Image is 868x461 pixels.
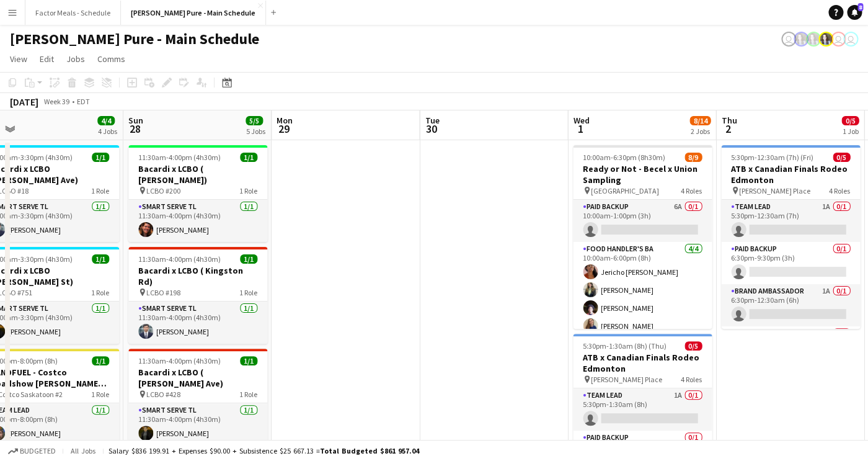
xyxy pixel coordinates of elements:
span: Jobs [66,53,85,65]
span: 1/1 [92,356,109,365]
span: 1/1 [240,153,257,162]
span: 1/1 [240,254,257,264]
h3: ATB x Canadian Finals Rodeo Edmonton [721,163,860,186]
h1: [PERSON_NAME] Pure - Main Schedule [10,30,259,48]
span: 8/9 [684,153,702,162]
div: 1 Job [842,127,858,136]
span: 4 Roles [681,375,702,384]
app-user-avatar: Tifany Scifo [831,32,846,47]
div: 4 Jobs [98,127,117,136]
app-user-avatar: Ashleigh Rains [818,32,833,47]
span: Comms [97,53,125,65]
app-user-avatar: Ashleigh Rains [794,32,808,47]
span: LCBO #198 [146,288,180,297]
a: Comms [92,51,130,67]
span: Wed [573,115,589,126]
span: 8 [857,3,863,11]
span: [PERSON_NAME] Place [591,375,662,384]
app-card-role: Brand Ambassador0/2 [721,326,860,387]
span: 28 [126,122,143,136]
span: Edit [40,53,54,65]
app-card-role: Food Handler's BA4/410:00am-6:00pm (8h)Jericho [PERSON_NAME][PERSON_NAME][PERSON_NAME][PERSON_NAME] [573,242,712,338]
span: 4/4 [97,116,115,125]
app-job-card: 10:00am-6:30pm (8h30m)8/9Ready or Not - Becel x Union Sampling [GEOGRAPHIC_DATA]4 RolesPaid Backu... [573,145,712,329]
app-job-card: 11:30am-4:00pm (4h30m)1/1Bacardi x LCBO ( Kingston Rd) LCBO #1981 RoleSmart Serve TL1/111:30am-4:... [128,247,267,344]
span: Mon [277,115,293,126]
div: [DATE] [10,96,38,108]
span: All jobs [68,446,98,455]
app-card-role: Paid Backup0/16:30pm-9:30pm (3h) [721,242,860,284]
h3: Bacardi x LCBO ( Kingston Rd) [128,265,267,287]
span: 5:30pm-12:30am (7h) (Fri) [731,153,813,162]
div: Salary $836 199.91 + Expenses $90.00 + Subsistence $25 667.13 = [108,446,419,455]
span: 0/5 [841,116,859,125]
span: 5/5 [246,116,263,125]
span: 1 Role [91,288,109,297]
span: Week 39 [41,97,72,106]
div: 5 Jobs [246,127,265,136]
span: 2 [719,122,737,136]
button: Factor Meals - Schedule [25,1,121,25]
span: Sun [128,115,143,126]
h3: ATB x Canadian Finals Rodeo Edmonton [573,352,712,374]
a: 8 [847,5,862,20]
app-user-avatar: Ashleigh Rains [806,32,821,47]
span: 11:30am-4:00pm (4h30m) [138,254,221,264]
app-user-avatar: Tifany Scifo [843,32,858,47]
h3: Ready or Not - Becel x Union Sampling [573,163,712,186]
span: 1/1 [240,356,257,365]
span: 4 Roles [829,186,850,195]
app-card-role: Smart Serve TL1/111:30am-4:00pm (4h30m)[PERSON_NAME] [128,403,267,445]
span: 1/1 [92,254,109,264]
app-job-card: 11:30am-4:00pm (4h30m)1/1Bacardi x LCBO ( [PERSON_NAME] Ave) LCBO #4281 RoleSmart Serve TL1/111:3... [128,349,267,445]
span: 30 [423,122,439,136]
span: 10:00am-6:30pm (8h30m) [583,153,665,162]
app-card-role: Brand Ambassador1A0/16:30pm-12:30am (6h) [721,284,860,326]
span: Thu [721,115,737,126]
app-user-avatar: Leticia Fayzano [781,32,796,47]
span: 8/14 [689,116,711,125]
h3: Bacardi x LCBO ( [PERSON_NAME] Ave) [128,367,267,389]
span: 1 [571,122,589,136]
span: LCBO #428 [146,390,180,399]
span: 0/5 [684,341,702,351]
span: 11:30am-4:00pm (4h30m) [138,356,221,365]
a: Edit [35,51,59,67]
app-card-role: Team Lead1A0/15:30pm-1:30am (8h) [573,388,712,431]
a: View [5,51,32,67]
app-card-role: Smart Serve TL1/111:30am-4:00pm (4h30m)[PERSON_NAME] [128,302,267,344]
a: Jobs [61,51,90,67]
span: 1 Role [91,186,109,195]
span: View [10,53,27,65]
app-card-role: Smart Serve TL1/111:30am-4:00pm (4h30m)[PERSON_NAME] [128,200,267,242]
span: LCBO #200 [146,186,180,195]
app-card-role: Paid Backup6A0/110:00am-1:00pm (3h) [573,200,712,242]
app-job-card: 11:30am-4:00pm (4h30m)1/1Bacardi x LCBO ( [PERSON_NAME]) LCBO #2001 RoleSmart Serve TL1/111:30am-... [128,145,267,242]
div: EDT [77,97,90,106]
span: 1 Role [239,288,257,297]
h3: Bacardi x LCBO ( [PERSON_NAME]) [128,163,267,186]
span: 1 Role [91,390,109,399]
span: 4 Roles [681,186,702,195]
app-job-card: 5:30pm-12:30am (7h) (Fri)0/5ATB x Canadian Finals Rodeo Edmonton [PERSON_NAME] Place4 RolesTeam L... [721,145,860,329]
div: 2 Jobs [690,127,710,136]
span: Budgeted [20,447,56,455]
span: 29 [275,122,293,136]
span: 5:30pm-1:30am (8h) (Thu) [583,341,666,351]
button: Budgeted [6,444,58,458]
span: 0/5 [833,153,850,162]
span: 1 Role [239,390,257,399]
span: Tue [425,115,439,126]
span: 1/1 [92,153,109,162]
span: 1 Role [239,186,257,195]
button: [PERSON_NAME] Pure - Main Schedule [121,1,266,25]
span: [PERSON_NAME] Place [739,186,810,195]
span: Total Budgeted $861 957.04 [320,446,419,455]
span: [GEOGRAPHIC_DATA] [591,186,659,195]
app-card-role: Team Lead1A0/15:30pm-12:30am (7h) [721,200,860,242]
